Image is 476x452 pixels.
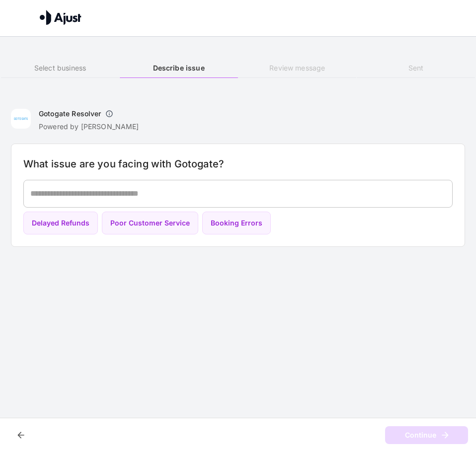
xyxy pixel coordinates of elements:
[40,10,81,25] img: Ajust
[120,63,238,74] h6: Describe issue
[39,122,139,132] p: Powered by [PERSON_NAME]
[357,63,475,74] h6: Sent
[102,212,198,235] button: Poor Customer Service
[39,109,101,119] h6: Gotogate Resolver
[238,63,356,74] h6: Review message
[1,63,119,74] h6: Select business
[11,109,31,129] img: Gotogate
[23,212,98,235] button: Delayed Refunds
[202,212,271,235] button: Booking Errors
[23,156,453,172] h6: What issue are you facing with Gotogate?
